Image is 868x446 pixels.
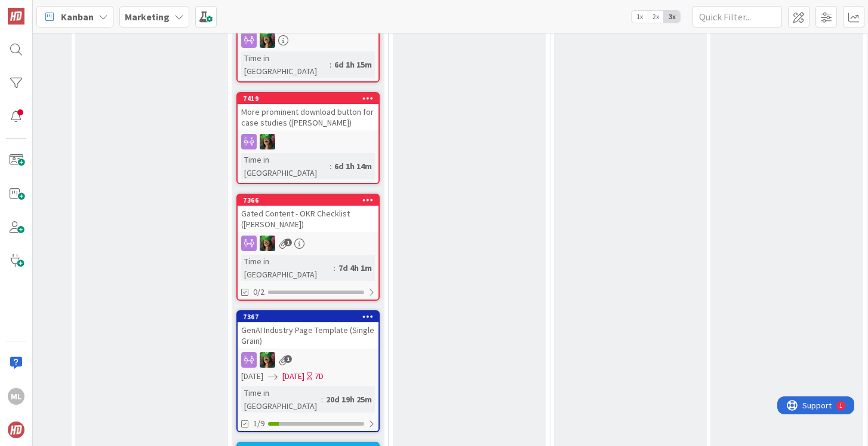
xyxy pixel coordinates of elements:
div: SL [238,236,378,251]
div: More prominent download button for case studies ([PERSON_NAME]) [238,104,378,130]
img: SL [260,236,275,251]
span: 0/2 [253,286,264,298]
img: SL [260,32,275,48]
div: Time in [GEOGRAPHIC_DATA] [241,51,330,78]
div: SL [238,32,378,48]
span: Kanban [61,10,94,24]
img: avatar [8,421,24,438]
div: 7D [315,370,324,383]
div: Time in [GEOGRAPHIC_DATA] [241,153,330,179]
b: Marketing [125,11,170,23]
div: 7419More prominent download button for case studies ([PERSON_NAME]) [238,93,378,130]
div: 7419 [243,94,378,103]
div: 6d 1h 15m [331,58,375,71]
div: Gated Content - OKR Checklist ([PERSON_NAME]) [238,206,378,232]
div: SL [238,352,378,368]
span: [DATE] [282,370,304,383]
span: 1/9 [253,417,264,430]
div: 6d 1h 14m [331,160,375,173]
div: ML [8,388,24,405]
div: GenAI Industry Page Template (Single Grain) [238,322,378,349]
span: Support [25,2,54,16]
span: : [334,261,335,274]
a: 7419More prominent download button for case studies ([PERSON_NAME])SLTime in [GEOGRAPHIC_DATA]:6d... [236,92,380,184]
span: 1 [284,355,292,363]
img: SL [260,352,275,368]
div: 20d 19h 25m [323,393,375,406]
a: 7366Gated Content - OKR Checklist ([PERSON_NAME])SLTime in [GEOGRAPHIC_DATA]:7d 4h 1m0/2 [236,194,380,301]
div: 7367 [238,311,378,322]
a: 7367GenAI Industry Page Template (Single Grain)SL[DATE][DATE]7DTime in [GEOGRAPHIC_DATA]:20d 19h ... [236,310,380,432]
span: 1x [632,11,648,23]
span: [DATE] [241,370,263,383]
div: Time in [GEOGRAPHIC_DATA] [241,255,334,281]
div: 7d 4h 1m [335,261,375,274]
div: 7366 [243,196,378,204]
span: 3x [664,11,680,23]
span: : [330,160,331,173]
div: 7367 [243,313,378,321]
span: 1 [284,239,292,246]
div: Time in [GEOGRAPHIC_DATA] [241,386,321,413]
div: SL [238,134,378,149]
span: : [330,58,331,71]
input: Quick Filter... [692,6,782,28]
div: 7419 [238,93,378,104]
div: 7366 [238,195,378,206]
span: 2x [648,11,664,23]
img: SL [260,134,275,149]
span: : [321,393,323,406]
img: Visit kanbanzone.com [8,8,24,25]
div: 7366Gated Content - OKR Checklist ([PERSON_NAME]) [238,195,378,232]
div: 1 [62,5,65,14]
div: 7367GenAI Industry Page Template (Single Grain) [238,311,378,349]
